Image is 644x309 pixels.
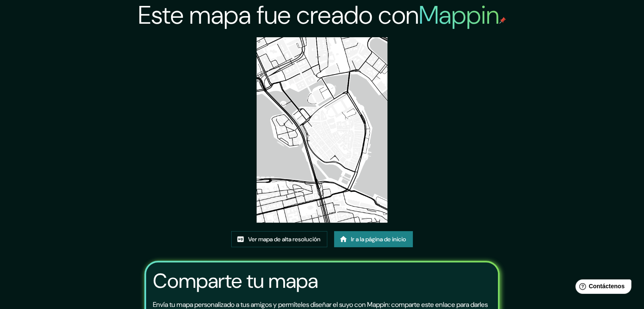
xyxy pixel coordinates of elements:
font: Ir a la página de inicio [351,235,406,243]
font: Comparte tu mapa [153,268,318,294]
font: Ver mapa de alta resolución [248,235,321,243]
iframe: Lanzador de widgets de ayuda [569,276,635,300]
a: Ver mapa de alta resolución [231,231,327,247]
img: pin de mapeo [499,17,506,24]
img: created-map [257,37,388,223]
a: Ir a la página de inicio [334,231,413,247]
